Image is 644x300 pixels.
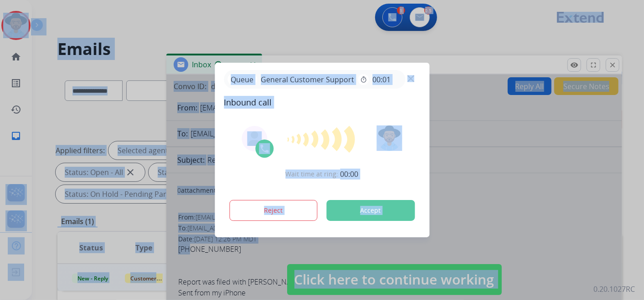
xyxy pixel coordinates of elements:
[257,74,358,85] span: General Customer Support
[360,76,367,83] mat-icon: timer
[372,74,391,85] span: 00:01
[593,284,635,295] p: 0.20.1027RC
[229,200,318,221] button: Reject
[326,200,415,221] button: Accept
[227,74,257,85] p: Queue
[340,169,359,180] span: 00:00
[247,131,262,146] img: agent-avatar
[286,170,339,179] span: Wait time at ring:
[224,96,420,109] span: Inbound call
[259,143,270,154] img: call-icon
[377,125,402,151] img: avatar
[407,75,414,82] img: close-button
